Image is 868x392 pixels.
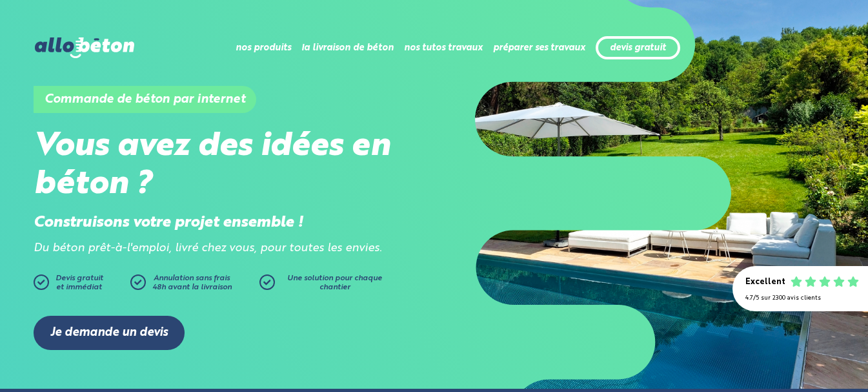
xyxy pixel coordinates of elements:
i: Du béton prêt-à-l'emploi, livré chez vous, pour toutes les envies. [34,243,382,254]
strong: Construisons votre projet ensemble ! [34,215,303,231]
h1: Commande de béton par internet [34,86,256,113]
img: allobéton [35,37,134,58]
div: Excellent [745,278,785,287]
div: 4.7/5 sur 2300 avis clients [745,294,855,302]
span: Une solution pour chaque chantier [287,274,382,291]
a: Je demande un devis [34,316,185,350]
a: devis gratuit [610,43,666,54]
span: Devis gratuit et immédiat [56,274,103,291]
li: nos tutos travaux [404,32,483,63]
h2: Vous avez des idées en béton ? [34,128,434,204]
a: Une solution pour chaque chantier [259,274,389,296]
li: la livraison de béton [301,32,394,63]
a: Devis gratuitet immédiat [34,274,124,296]
a: Annulation sans frais48h avant la livraison [130,274,259,296]
li: nos produits [236,32,291,63]
span: Annulation sans frais 48h avant la livraison [152,274,232,291]
li: préparer ses travaux [493,32,585,63]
